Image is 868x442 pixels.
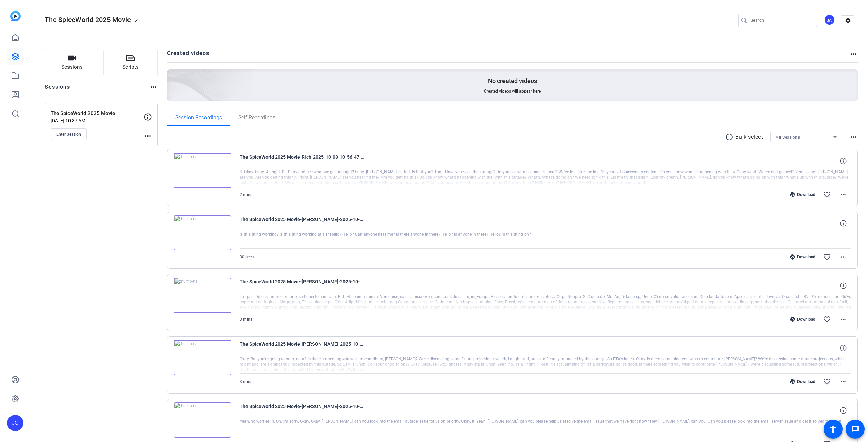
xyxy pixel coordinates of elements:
mat-icon: more_horiz [839,190,847,199]
button: Enter Session [51,128,87,140]
mat-icon: more_horiz [850,50,858,58]
mat-icon: favorite_border [823,378,831,386]
span: Session Recordings [175,115,222,120]
input: Search [751,16,812,24]
div: JG [7,415,23,431]
mat-icon: favorite_border [823,315,831,323]
p: [DATE] 10:37 AM [51,118,144,123]
span: The SpiceWorld 2025 Movie-[PERSON_NAME]-2025-10-07-15-02-02-070-0 [240,215,365,232]
p: The SpiceWorld 2025 Movie [51,109,144,117]
span: All Sessions [776,135,800,140]
img: thumb-nail [174,402,231,438]
mat-icon: favorite_border [823,253,831,261]
mat-icon: more_horiz [839,378,847,386]
span: 3 mins [240,379,252,384]
span: Sessions [61,63,83,71]
span: 3 mins [240,317,252,322]
p: No created videos [488,77,537,85]
mat-icon: edit [134,18,142,26]
mat-icon: radio_button_unchecked [725,133,735,141]
p: Bulk select [735,133,763,141]
span: The SpiceWorld 2025 Movie-Rich-2025-10-08-10-56-47-551-0 [240,153,365,169]
h2: Sessions [45,83,70,96]
span: Scripts [122,63,139,71]
mat-icon: more_horiz [839,253,847,261]
span: The SpiceWorld 2025 Movie-[PERSON_NAME]-2025-10-07-14-58-15-924-0 [240,402,365,419]
img: Creted videos background [91,2,253,149]
mat-icon: more_horiz [144,132,152,140]
span: Enter Session [56,132,81,137]
div: JG [824,14,835,25]
div: Download [787,254,819,260]
mat-icon: settings [841,16,855,26]
span: The SpiceWorld 2025 Movie [45,16,131,24]
mat-icon: message [851,425,859,433]
img: thumb-nail [174,278,231,313]
img: thumb-nail [174,215,231,250]
span: Self Recordings [238,115,275,120]
div: Download [787,379,819,384]
button: Sessions [45,49,99,76]
mat-icon: more_horiz [839,315,847,323]
mat-icon: more_horiz [150,83,158,91]
span: The SpiceWorld 2025 Movie-[PERSON_NAME]-2025-10-07-14-58-15-924-1 [240,340,365,356]
ngx-avatar: Jeff Grettler [824,14,836,26]
span: 2 mins [240,192,252,197]
mat-icon: favorite_border [823,190,831,199]
span: Created videos will appear here [484,88,541,94]
button: Scripts [103,49,158,76]
span: 30 secs [240,255,254,259]
img: thumb-nail [174,340,231,375]
mat-icon: accessibility [829,425,837,433]
span: The SpiceWorld 2025 Movie-[PERSON_NAME]-2025-10-07-14-58-15-924-2 [240,278,365,294]
h2: Created videos [167,49,850,62]
div: Download [787,192,819,197]
mat-icon: more_horiz [850,133,858,141]
img: thumb-nail [174,153,231,188]
div: Download [787,317,819,322]
img: blue-gradient.svg [10,11,21,21]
